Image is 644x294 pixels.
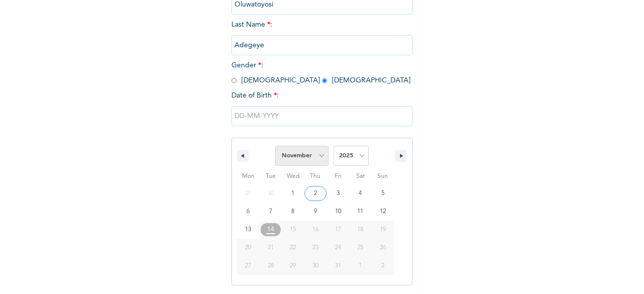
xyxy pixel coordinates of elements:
span: Sun [371,168,394,184]
span: Tue [260,168,282,184]
button: 6 [237,203,260,221]
button: 1 [282,184,304,203]
input: Enter your last name [231,35,413,55]
span: 24 [335,239,341,257]
span: 11 [357,203,363,221]
button: 22 [282,239,304,257]
span: 19 [380,221,386,239]
span: 2 [314,184,317,203]
span: 18 [357,221,363,239]
span: 12 [380,203,386,221]
span: 21 [268,239,274,257]
button: 27 [237,257,260,275]
button: 23 [304,239,327,257]
span: 7 [269,203,272,221]
span: Fri [327,168,349,184]
span: 27 [245,257,251,275]
button: 2 [304,184,327,203]
button: 20 [237,239,260,257]
span: 15 [290,221,296,239]
button: 8 [282,203,304,221]
span: 29 [290,257,296,275]
button: 15 [282,221,304,239]
button: 11 [349,203,372,221]
button: 30 [304,257,327,275]
span: 1 [291,184,294,203]
span: 22 [290,239,296,257]
button: 10 [327,203,349,221]
button: 21 [260,239,282,257]
button: 4 [349,184,372,203]
button: 29 [282,257,304,275]
span: 14 [267,221,274,239]
span: 13 [245,221,251,239]
span: Mon [237,168,260,184]
input: DD-MM-YYYY [231,106,413,126]
span: Date of Birth : [231,90,279,101]
button: 13 [237,221,260,239]
span: 17 [335,221,341,239]
span: Sat [349,168,372,184]
button: 26 [371,239,394,257]
span: 16 [312,221,318,239]
span: 20 [245,239,251,257]
span: 6 [247,203,250,221]
button: 3 [327,184,349,203]
button: 5 [371,184,394,203]
span: Wed [282,168,304,184]
span: Last Name : [231,21,413,49]
span: 31 [335,257,341,275]
span: 4 [359,184,362,203]
span: 3 [337,184,340,203]
span: Thu [304,168,327,184]
span: 28 [268,257,274,275]
button: 12 [371,203,394,221]
span: 8 [291,203,294,221]
span: 10 [335,203,341,221]
button: 18 [349,221,372,239]
span: 5 [381,184,384,203]
button: 9 [304,203,327,221]
button: 7 [260,203,282,221]
button: 28 [260,257,282,275]
span: Gender : [DEMOGRAPHIC_DATA] [DEMOGRAPHIC_DATA] [231,62,411,84]
button: 19 [371,221,394,239]
span: 26 [380,239,386,257]
button: 17 [327,221,349,239]
button: 16 [304,221,327,239]
button: 31 [327,257,349,275]
span: 9 [314,203,317,221]
span: 23 [312,239,318,257]
span: 30 [312,257,318,275]
button: 24 [327,239,349,257]
span: 25 [357,239,363,257]
button: 14 [260,221,282,239]
button: 25 [349,239,372,257]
